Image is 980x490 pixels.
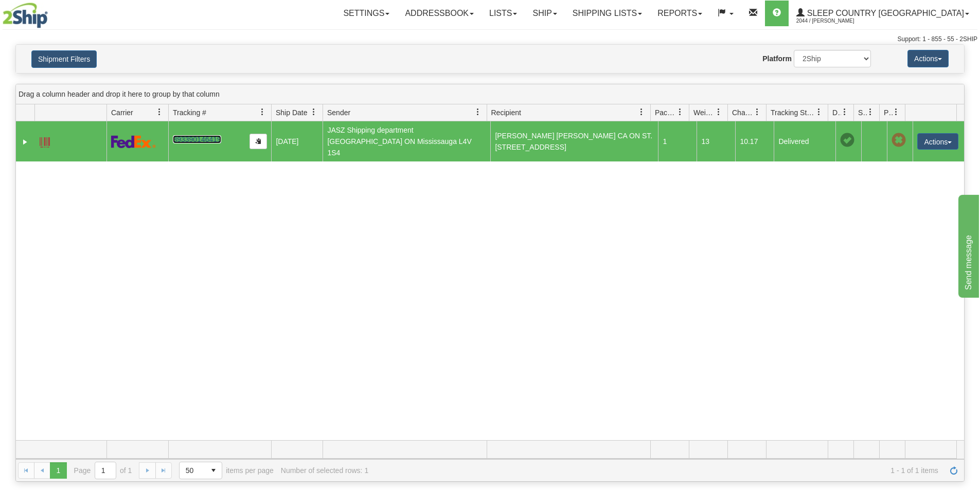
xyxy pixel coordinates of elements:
[565,1,650,26] a: Shipping lists
[327,107,350,118] span: Sender
[710,103,727,121] a: Weight filter column settings
[3,35,977,44] div: Support: 1 - 855 - 55 - 2SHIP
[31,50,97,68] button: Shipment Filters
[250,134,267,149] button: Copy to clipboard
[749,103,766,121] a: Charge filter column settings
[111,135,156,148] img: 2 - FedEx Express®
[907,50,949,67] button: Actions
[205,462,222,479] span: select
[946,462,962,479] a: Refresh
[956,192,979,297] iframe: chat widget
[16,84,964,104] div: grid grouping header
[397,1,482,26] a: Addressbook
[774,121,835,161] td: Delivered
[789,1,977,26] a: Sleep Country [GEOGRAPHIC_DATA] 2044 / [PERSON_NAME]
[917,133,958,150] button: Actions
[805,9,964,17] span: Sleep Country [GEOGRAPHIC_DATA]
[810,103,828,121] a: Tracking Status filter column settings
[884,107,893,118] span: Pickup Status
[796,16,874,26] span: 2044 / [PERSON_NAME]
[3,3,48,28] img: logo2044.jpg
[254,103,271,121] a: Tracking # filter column settings
[858,107,867,118] span: Shipment Issues
[693,107,715,118] span: Weight
[655,107,676,118] span: Packages
[305,103,323,121] a: Ship Date filter column settings
[840,133,854,148] span: On time
[762,53,792,64] label: Platform
[771,107,815,118] span: Tracking Status
[732,107,754,118] span: Charge
[887,103,905,121] a: Pickup Status filter column settings
[491,107,521,118] span: Recipient
[633,103,650,121] a: Recipient filter column settings
[111,107,133,118] span: Carrier
[276,107,307,118] span: Ship Date
[281,466,368,475] div: Number of selected rows: 1
[469,103,487,121] a: Sender filter column settings
[490,121,658,161] td: [PERSON_NAME] [PERSON_NAME] CA ON ST. [STREET_ADDRESS]
[179,462,222,479] span: Page sizes drop down
[836,103,853,121] a: Delivery Status filter column settings
[323,121,490,161] td: JASZ Shipping department [GEOGRAPHIC_DATA] ON Mississauga L4V 1S4
[40,133,50,149] a: Label
[892,133,906,148] span: Pickup Not Assigned
[179,462,274,479] span: items per page
[20,137,30,147] a: Expand
[525,1,564,26] a: Ship
[650,1,710,26] a: Reports
[697,121,735,161] td: 13
[8,6,95,19] div: Send message
[658,121,697,161] td: 1
[862,103,879,121] a: Shipment Issues filter column settings
[151,103,168,121] a: Carrier filter column settings
[173,107,206,118] span: Tracking #
[271,121,323,161] td: [DATE]
[832,107,841,118] span: Delivery Status
[735,121,774,161] td: 10.17
[50,462,66,479] span: Page 1
[74,462,132,479] span: Page of 1
[186,465,199,476] span: 50
[482,1,525,26] a: Lists
[173,135,221,143] a: 393390146419
[95,462,116,479] input: Page 1
[335,1,397,26] a: Settings
[376,466,938,475] span: 1 - 1 of 1 items
[671,103,689,121] a: Packages filter column settings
